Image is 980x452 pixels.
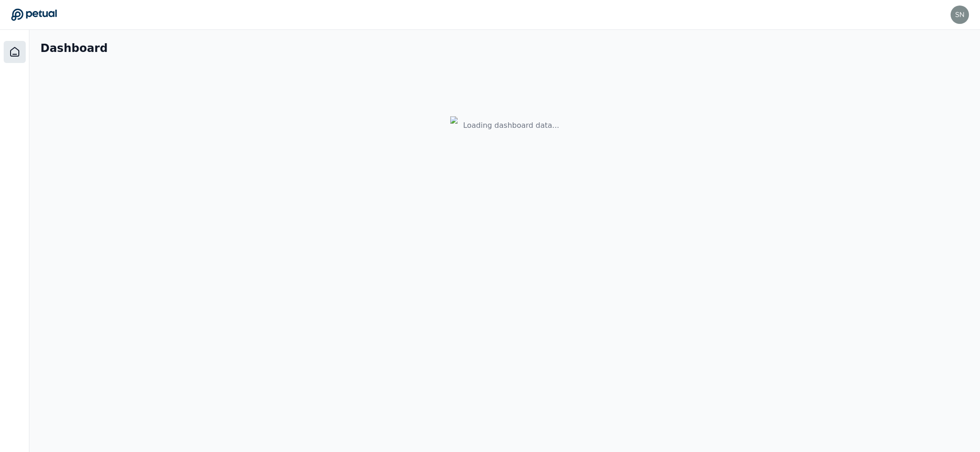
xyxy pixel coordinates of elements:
img: snir+klaviyo@petual.ai [951,6,969,24]
a: Dashboard [4,41,26,63]
h1: Dashboard [40,41,108,56]
a: Go to Dashboard [11,8,57,21]
div: Loading dashboard data... [463,120,559,131]
img: Logo [450,116,459,135]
